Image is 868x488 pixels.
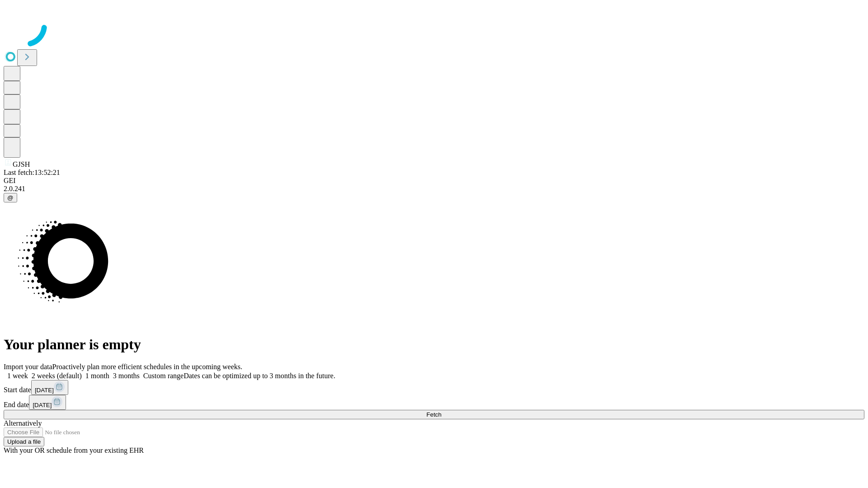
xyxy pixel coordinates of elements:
[4,419,42,427] span: Alternatively
[7,372,28,380] span: 1 week
[7,194,14,201] span: @
[184,372,335,380] span: Dates can be optimized up to 3 months in the future.
[4,363,52,371] span: Import your data
[33,402,52,408] span: [DATE]
[31,380,68,395] button: [DATE]
[4,410,864,419] button: Fetch
[32,372,82,380] span: 2 weeks (default)
[4,336,864,353] h1: Your planner is empty
[4,437,44,446] button: Upload a file
[35,387,54,394] span: [DATE]
[426,411,441,418] span: Fetch
[113,372,140,380] span: 3 months
[4,177,864,185] div: GEI
[143,372,184,380] span: Custom range
[4,185,864,193] div: 2.0.241
[52,363,242,371] span: Proactively plan more efficient schedules in the upcoming weeks.
[4,169,60,176] span: Last fetch: 13:52:21
[4,380,864,395] div: Start date
[4,395,864,410] div: End date
[29,395,66,410] button: [DATE]
[4,446,144,454] span: With your OR schedule from your existing EHR
[4,193,17,202] button: @
[13,160,30,168] span: GJSH
[85,372,109,380] span: 1 month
